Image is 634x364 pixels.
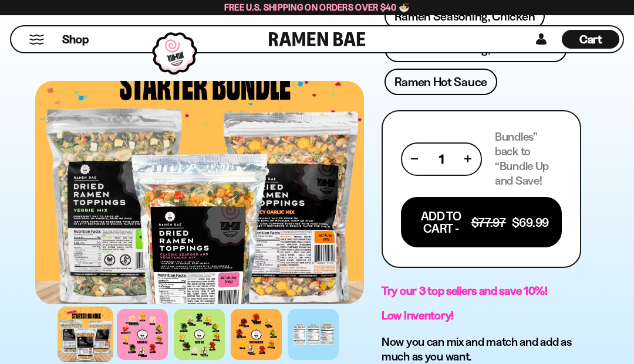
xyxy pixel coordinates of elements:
[401,197,562,247] button: Add To Cart - $77.97 $69.99
[439,152,444,166] span: 1
[224,2,410,13] span: Free U.S. Shipping on Orders over $40 🍜
[495,130,562,188] p: Bundles” back to “Bundle Up and Save!
[562,26,619,52] div: Cart
[385,69,497,95] a: Ramen Hot Sauce
[29,35,45,45] button: Mobile Menu Trigger
[382,308,454,322] strong: Low Inventory!
[579,32,602,46] span: Cart
[62,32,89,47] span: Shop
[382,335,581,364] h3: Now you can mix and match and add as much as you want.
[382,284,548,298] strong: Try our 3 top sellers and save 10%!
[62,30,89,49] a: Shop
